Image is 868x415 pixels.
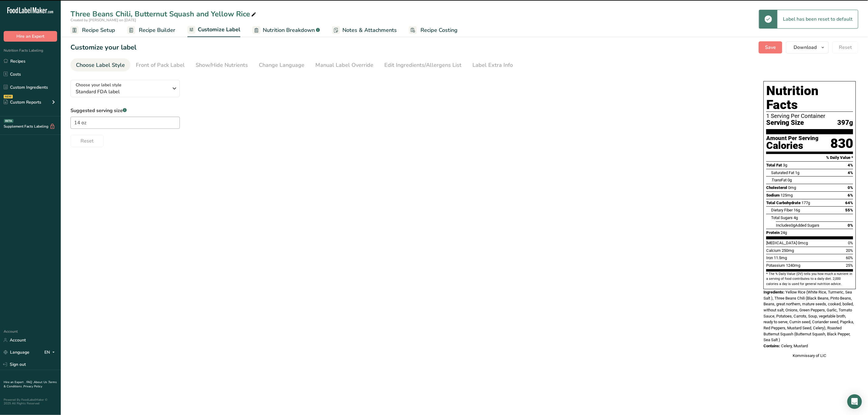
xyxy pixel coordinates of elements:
[848,241,853,245] span: 0%
[848,170,853,175] span: 4%
[794,215,798,220] span: 4g
[763,344,780,348] span: Contains:
[23,384,42,389] a: Privacy Policy
[771,208,793,212] span: Dietary Fiber
[4,398,57,405] div: Powered By FoodLabelMaker © 2025 All Rights Reserved
[846,256,853,260] span: 60%
[794,208,800,212] span: 16g
[81,137,94,145] span: Reset
[794,44,817,51] span: Download
[4,380,25,384] a: Hire an Expert .
[766,113,853,119] div: 1 Serving Per Container
[196,61,248,69] div: Show/Hide Nutrients
[70,80,180,97] button: Choose your label style Standard FDA label
[384,61,461,69] div: Edit Ingredients/Allergens List
[763,290,854,342] span: Yellow Rice (White Rice, Turmeric, Sea Salt ), Three Beans Chili (Black Beans, Pinto Beans, Beans...
[848,193,853,197] span: 6%
[845,201,853,205] span: 64%
[776,223,819,228] span: Includes Added Sugars
[766,272,853,286] section: * The % Daily Value (DV) tells you how much a nutrient in a serving of food contributes to a dail...
[791,223,795,228] span: 0g
[763,290,784,294] span: Ingredients:
[136,61,185,69] div: Front of Pack Label
[847,394,862,409] div: Open Intercom Messenger
[766,141,818,150] div: Calories
[771,178,781,182] i: Trans
[26,380,34,384] a: FAQ .
[781,193,793,197] span: 125mg
[801,201,810,205] span: 177g
[4,99,41,105] div: Custom Reports
[4,119,13,123] div: BETA
[832,41,858,53] button: Reset
[70,9,257,19] div: Three Beans Chili, Butternut Squash and Yellow Rice
[766,248,781,253] span: Calcium
[766,163,782,167] span: Total Fat
[187,23,240,37] a: Customize Label
[70,135,104,147] button: Reset
[846,248,853,253] span: 20%
[44,349,57,356] div: EN
[837,119,853,127] span: 397g
[766,263,785,268] span: Potassium
[830,135,853,152] div: 830
[342,26,397,34] span: Notes & Attachments
[786,263,800,268] span: 1240mg
[766,135,818,141] div: Amount Per Serving
[848,163,853,167] span: 4%
[70,43,136,53] h1: Customize your label
[252,23,320,37] a: Nutrition Breakdown
[4,347,29,358] a: Language
[798,241,808,245] span: 0mcg
[845,208,853,212] span: 55%
[763,353,856,359] div: Kommissary of LIC
[4,380,57,389] a: Terms & Conditions .
[198,26,240,34] span: Customize Label
[76,82,122,88] span: Choose your label style
[332,23,397,37] a: Notes & Attachments
[766,119,804,127] span: Serving Size
[70,18,136,22] span: Created by [PERSON_NAME] on [DATE]
[781,344,808,348] span: Celery, Mustard
[766,230,780,235] span: Protein
[76,61,125,69] div: Choose Label Style
[783,163,787,167] span: 3g
[771,215,793,220] span: Total Sugars
[786,41,829,53] button: Download
[771,178,787,182] span: Fat
[259,61,304,69] div: Change Language
[795,170,799,175] span: 1g
[4,31,57,42] button: Hire an Expert
[34,380,48,384] a: About Us .
[70,23,115,37] a: Recipe Setup
[848,223,853,228] span: 0%
[771,170,794,175] span: Saturated Fat
[139,26,175,34] span: Recipe Builder
[846,263,853,268] span: 25%
[82,26,115,34] span: Recipe Setup
[766,193,780,197] span: Sodium
[759,41,782,53] button: Save
[781,230,787,235] span: 24g
[263,26,315,34] span: Nutrition Breakdown
[777,10,858,28] div: Label has been reset to default
[765,44,776,51] span: Save
[315,61,373,69] div: Manual Label Override
[766,201,801,205] span: Total Carbohydrate
[787,178,792,182] span: 0g
[409,23,458,37] a: Recipe Costing
[4,95,13,98] div: NEW
[420,26,458,34] span: Recipe Costing
[766,84,853,112] h1: Nutrition Facts
[472,61,513,69] div: Label Extra Info
[766,256,773,260] span: Iron
[766,185,787,190] span: Cholesterol
[839,44,852,51] span: Reset
[70,107,180,114] label: Suggested serving size
[848,185,853,190] span: 0%
[774,256,787,260] span: 11.5mg
[788,185,796,190] span: 0mg
[766,154,853,161] section: % Daily Value *
[782,248,794,253] span: 250mg
[766,241,797,245] span: [MEDICAL_DATA]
